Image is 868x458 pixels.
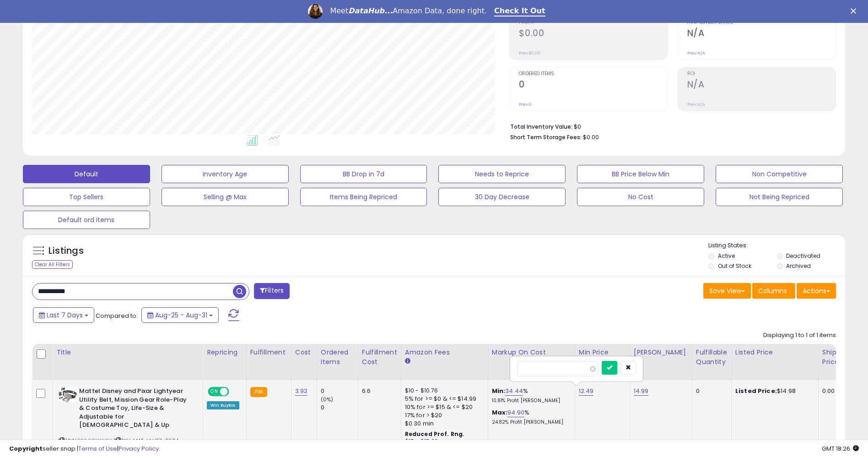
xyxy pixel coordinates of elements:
div: Amazon Fees [405,348,484,357]
div: 6.6 [362,387,394,395]
h2: N/A [687,79,836,92]
div: % [492,387,568,404]
button: 30 Day Decrease [438,188,566,206]
button: No Cost [577,188,704,206]
div: 0.00 [822,387,837,395]
button: BB Drop in 7d [300,165,427,183]
li: $0 [510,120,829,131]
button: Non Competitive [716,165,843,183]
b: Total Inventory Value: [510,123,572,131]
span: $0.00 [583,133,599,142]
label: Deactivated [786,252,820,260]
h2: N/A [687,28,836,40]
label: Out of Stock [718,262,751,270]
span: Profit [519,20,667,25]
a: 12.49 [579,387,594,396]
div: Win BuyBox [207,401,239,409]
a: Terms of Use [78,444,117,453]
small: Prev: N/A [687,50,705,56]
div: Title [56,348,199,357]
small: Prev: $0.00 [519,50,540,56]
div: $10 - $10.76 [405,387,481,395]
button: Columns [752,283,795,299]
div: 0 [321,403,358,412]
img: 41ySyClyBLL._SL40_.jpg [59,387,77,402]
button: Not Being Repriced [716,188,843,206]
button: BB Price Below Min [577,165,704,183]
button: Items Being Repriced [300,188,427,206]
div: Clear All Filters [32,260,73,269]
a: 14.99 [634,387,649,396]
div: $0.30 min [405,420,481,428]
small: (0%) [321,396,334,403]
span: Compared to: [96,311,138,320]
span: Aug-25 - Aug-31 [155,311,207,320]
b: Listed Price: [735,387,777,395]
div: [PERSON_NAME] [634,348,688,357]
p: 24.82% Profit [PERSON_NAME] [492,419,568,425]
button: Top Sellers [23,188,150,206]
label: Archived [786,262,811,270]
span: Avg. Buybox Share [687,20,836,25]
button: Selling @ Max [162,188,289,206]
a: 94.90 [507,408,524,417]
div: 10% for >= $15 & <= $20 [405,403,481,411]
div: $14.98 [735,387,811,395]
small: Amazon Fees. [405,357,410,365]
div: $15 - $15.83 [405,438,481,446]
span: Ordered Items [519,71,667,76]
div: Close [851,8,860,14]
span: OFF [228,388,243,396]
div: 5% for >= $0 & <= $14.99 [405,395,481,403]
p: Listing States: [708,241,845,250]
span: Last 7 Days [47,311,83,320]
small: Prev: N/A [687,102,705,107]
small: FBA [250,387,267,397]
b: Mattel Disney and Pixar Lightyear Utility Belt, Mission Gear Role-Play & Costume Toy, Life-Size &... [79,387,190,432]
button: Filters [254,283,290,299]
span: 2025-09-9 18:26 GMT [822,444,859,453]
button: Aug-25 - Aug-31 [141,307,219,323]
button: Inventory Age [162,165,289,183]
a: 3.92 [295,387,308,396]
div: % [492,409,568,425]
div: Fulfillable Quantity [696,348,728,367]
div: 17% for > $20 [405,411,481,420]
span: ROI [687,71,836,76]
div: Cost [295,348,313,357]
div: Repricing [207,348,243,357]
h2: $0.00 [519,28,667,40]
th: The percentage added to the cost of goods (COGS) that forms the calculator for Min & Max prices. [488,344,575,380]
b: Max: [492,408,508,417]
div: Min Price [579,348,626,357]
a: B09CGKKWRK [77,437,112,445]
button: Needs to Reprice [438,165,566,183]
h5: Listings [49,245,84,257]
span: Columns [758,286,787,295]
b: Reduced Prof. Rng. [405,430,465,438]
div: Displaying 1 to 1 of 1 items [763,331,836,340]
strong: Copyright [9,444,43,453]
button: Default ord items [23,211,150,229]
button: Save View [703,283,751,299]
i: DataHub... [348,6,393,15]
b: Short Term Storage Fees: [510,133,582,141]
div: Ordered Items [321,348,354,367]
a: 34.44 [505,387,523,396]
label: Active [718,252,735,260]
div: Meet Amazon Data, done right. [330,6,487,16]
button: Default [23,165,150,183]
b: Min: [492,387,506,395]
h2: 0 [519,79,667,92]
small: Prev: 0 [519,102,532,107]
button: Actions [797,283,836,299]
a: Check It Out [494,6,545,16]
img: Profile image for Georgie [308,4,323,19]
div: Fulfillment Cost [362,348,397,367]
div: seller snap | | [9,445,159,453]
div: Fulfillment [250,348,287,357]
div: Markup on Cost [492,348,571,357]
div: 0 [696,387,724,395]
span: | SKU: MAT-HHJ57-9564 [113,437,179,444]
p: 10.81% Profit [PERSON_NAME] [492,398,568,404]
